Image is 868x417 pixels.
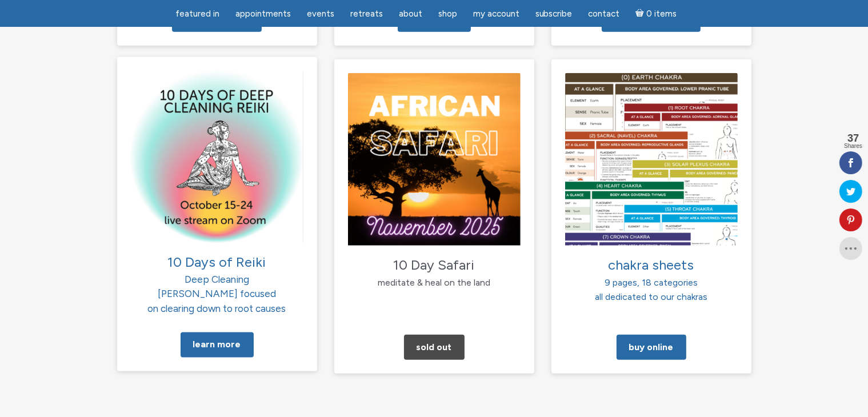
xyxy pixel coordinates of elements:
a: Appointments [229,3,298,25]
span: 10 Day Safari [394,256,475,273]
a: Events [300,3,341,25]
span: all dedicated to our chakras [595,291,707,302]
a: Cart0 items [629,2,684,25]
a: Learn More [181,332,254,358]
span: chakra sheets [609,256,694,273]
span: featured in [175,9,219,19]
a: Sold Out [404,335,465,360]
span: Shop [438,9,457,19]
span: meditate & heal on the land [378,277,490,288]
span: 9 pages, 18 categories [605,277,698,288]
span: 10 Days of Reiki [168,254,266,270]
i: Cart [636,9,647,19]
span: About [399,9,422,19]
span: Appointments [235,9,291,19]
a: Subscribe [529,3,579,25]
a: About [392,3,429,25]
span: on clearing down to root causes [148,303,286,314]
span: 0 items [646,10,677,18]
a: Shop [431,3,464,25]
a: Retreats [343,3,390,25]
span: Subscribe [535,9,573,19]
span: Retreats [350,9,383,19]
span: Contact [589,9,620,19]
span: Deep Cleaning [PERSON_NAME] focused [158,258,276,300]
a: Buy Online [617,335,686,360]
span: My Account [473,9,519,19]
a: Contact [582,3,627,25]
span: 37 [844,133,862,143]
span: Shares [844,143,862,149]
span: Events [307,9,334,19]
a: My Account [466,3,526,25]
a: featured in [169,3,226,25]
